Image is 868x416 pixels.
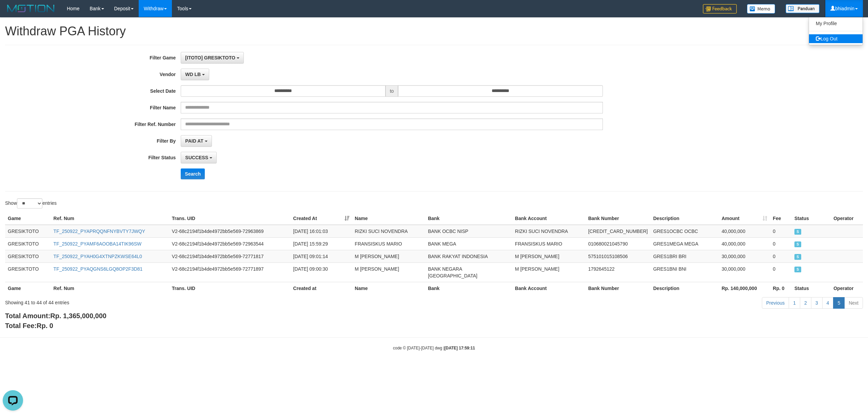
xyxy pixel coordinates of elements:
span: Rp. 1,365,000,000 [50,312,106,320]
td: 0 [770,250,792,263]
td: [DATE] 15:59:29 [291,237,352,250]
a: Log Out [809,34,863,43]
strong: [DATE] 17:59:11 [445,346,475,350]
td: GRES1OCBC OCBC [650,225,719,238]
td: GRESIKTOTO [5,250,51,263]
span: SUCCESS [794,267,801,272]
small: code © [DATE]-[DATE] dwg | [393,346,475,350]
td: 1792645122 [586,263,651,282]
img: MOTION_logo.png [5,3,57,14]
button: Search [181,168,205,179]
h1: Withdraw PGA History [5,24,863,38]
img: Feedback.jpg [703,4,737,14]
select: Showentries [17,198,42,209]
th: Bank Account [512,212,586,225]
th: Bank Account [512,282,586,294]
td: M [PERSON_NAME] [512,250,586,263]
td: M [PERSON_NAME] [352,250,425,263]
th: Rp. 140,000,000 [719,282,770,294]
td: [DATE] 09:01:14 [291,250,352,263]
button: WD LB [181,69,209,80]
th: Created At: activate to sort column ascending [291,212,352,225]
a: 4 [822,297,834,309]
td: 010680021045790 [586,237,651,250]
th: Ref. Num [51,212,169,225]
th: Game [5,212,51,225]
span: SUCCESS [794,241,801,247]
td: BANK NEGARA [GEOGRAPHIC_DATA] [425,263,512,282]
th: Bank [425,212,512,225]
a: TF_250922_PYAQGNS6LGQ8OP2F3D81 [54,266,143,272]
span: to [386,85,398,97]
td: FRANSISKUS MARIO [512,237,586,250]
a: 5 [833,297,845,309]
a: 1 [789,297,800,309]
td: RIZKI SUCI NOVENDRA [512,225,586,238]
a: TF_250922_PYAH0G4XTNPZKWSE64L0 [54,254,142,259]
td: BANK OCBC NISP [425,225,512,238]
td: 30,000,000 [719,250,770,263]
button: Open LiveChat chat widget [3,3,23,23]
div: Showing 41 to 44 of 44 entries [5,296,357,306]
img: panduan.png [786,4,820,13]
a: Next [844,297,863,309]
td: GRESIKTOTO [5,225,51,238]
td: GRES1BRI BRI [650,250,719,263]
a: TF_250922_PYAPRQQNFNYBVTY7JWQY [54,229,145,234]
th: Status [792,282,831,294]
td: BANK RAKYAT INDONESIA [425,250,512,263]
th: Ref. Num [51,282,169,294]
td: 40,000,000 [719,225,770,238]
td: V2-68c2194f1b4de4972bb5e569-72963544 [169,237,291,250]
td: 30,000,000 [719,263,770,282]
td: 40,000,000 [719,237,770,250]
td: M [PERSON_NAME] [512,263,586,282]
th: Status [792,212,831,225]
td: GRES1BNI BNI [650,263,719,282]
th: Name [352,282,425,294]
th: Created at [291,282,352,294]
td: [CREDIT_CARD_NUMBER] [586,225,651,238]
span: Rp. 0 [37,322,53,329]
td: GRESIKTOTO [5,237,51,250]
span: WD LB [185,72,201,77]
th: Description [650,212,719,225]
td: V2-68c2194f1b4de4972bb5e569-72771817 [169,250,291,263]
a: TF_250922_PYAMF6AOOBA14TIK96SW [54,241,142,247]
td: RIZKI SUCI NOVENDRA [352,225,425,238]
span: SUCCESS [794,229,801,235]
button: PAID AT [181,135,212,147]
b: Total Amount: [5,312,106,320]
th: Description [650,282,719,294]
td: [DATE] 09:00:30 [291,263,352,282]
th: Bank Number [586,282,651,294]
td: GRESIKTOTO [5,263,51,282]
th: Game [5,282,51,294]
td: V2-68c2194f1b4de4972bb5e569-72963869 [169,225,291,238]
th: Bank Number [586,212,651,225]
span: SUCCESS [185,155,208,160]
th: Trans. UID [169,212,291,225]
a: My Profile [809,19,863,28]
a: 3 [811,297,823,309]
td: BANK MEGA [425,237,512,250]
button: SUCCESS [181,152,217,163]
img: Button%20Memo.svg [747,4,775,14]
td: 0 [770,225,792,238]
a: Previous [762,297,789,309]
b: Total Fee: [5,322,53,329]
td: 0 [770,237,792,250]
th: Bank [425,282,512,294]
button: [ITOTO] GRESIKTOTO [181,52,243,64]
th: Operator [831,282,863,294]
th: Amount: activate to sort column ascending [719,212,770,225]
td: FRANSISKUS MARIO [352,237,425,250]
th: Operator [831,212,863,225]
td: V2-68c2194f1b4de4972bb5e569-72771897 [169,263,291,282]
td: GRES1MEGA MEGA [650,237,719,250]
label: Show entries [5,198,57,209]
th: Fee [770,212,792,225]
td: M [PERSON_NAME] [352,263,425,282]
th: Rp. 0 [770,282,792,294]
td: 0 [770,263,792,282]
